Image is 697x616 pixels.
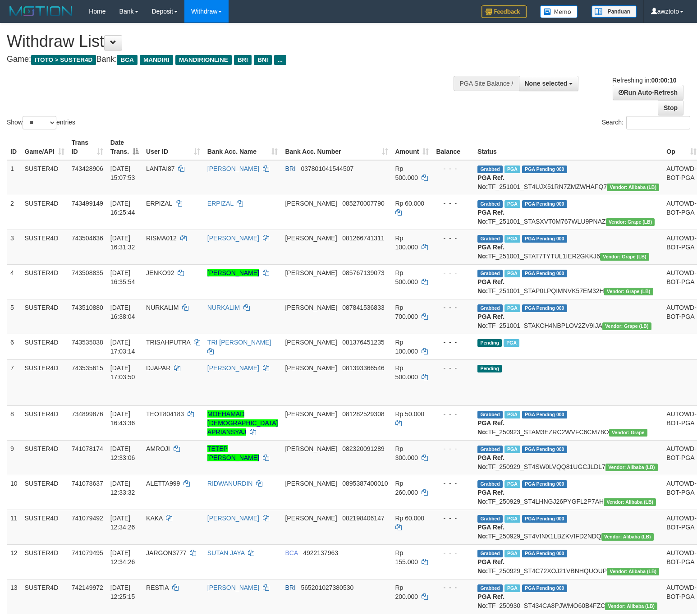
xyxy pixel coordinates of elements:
span: [PERSON_NAME] [285,364,337,372]
td: 12 [7,544,21,579]
span: Marked by awztoto [504,270,520,277]
td: 13 [7,579,21,614]
span: [PERSON_NAME] [285,304,337,311]
img: Button%20Memo.svg [540,5,578,18]
td: TF_250929_ST4LHNGJ26PYGFL2P7AH [474,475,663,510]
span: 741078637 [72,480,103,487]
span: BRI [285,165,295,172]
span: 741078174 [72,445,103,452]
span: Copy 087841536833 to clipboard [342,304,384,311]
span: Rp 260.000 [395,480,418,496]
span: ALETTA999 [146,480,180,487]
div: - - - [436,268,470,277]
b: PGA Ref. No: [477,278,504,294]
span: Vendor URL: https://dashboard.q2checkout.com/secure [607,568,659,575]
span: NURKALIM [146,304,179,311]
span: Copy 081266741311 to clipboard [342,234,384,242]
span: Marked by awztoto [504,235,520,243]
td: SUSTER4D [21,334,68,359]
div: - - - [436,409,470,418]
span: 743510880 [72,304,103,311]
span: Marked by awztoto [504,446,520,453]
span: RISMA012 [146,234,177,242]
td: 10 [7,475,21,510]
b: PGA Ref. No: [477,244,504,260]
b: PGA Ref. No: [477,489,504,505]
span: [PERSON_NAME] [285,234,337,242]
span: Grabbed [477,584,503,592]
span: Copy 0895387400010 to clipboard [342,480,388,487]
th: Game/API: activate to sort column ascending [21,134,68,160]
span: ... [274,55,286,65]
td: SUSTER4D [21,359,68,405]
h1: Withdraw List [7,32,456,51]
span: 743535615 [72,364,103,372]
img: panduan.png [592,5,637,18]
td: TF_251001_STAP0LPQIMNVK57EM32H [474,264,663,299]
span: [DATE] 15:07:53 [110,165,135,181]
span: Vendor URL: https://dashboard.q2checkout.com/secure [600,253,649,261]
span: [PERSON_NAME] [285,200,337,207]
td: TF_250929_ST4SW0LVQQ81UGCJLDL7 [474,440,663,475]
span: PGA Pending [522,584,567,592]
a: NURKALIM [207,304,240,311]
span: Copy 085270007790 to clipboard [342,200,384,207]
span: 743535038 [72,339,103,346]
th: Bank Acc. Number: activate to sort column ascending [281,134,391,160]
th: Status [474,134,663,160]
h4: Game: Bank: [7,55,456,64]
span: PGA Pending [522,550,567,557]
span: Marked by awztoto [504,339,519,347]
span: Copy 081393366546 to clipboard [342,364,384,372]
span: 743504636 [72,234,103,242]
span: 743508835 [72,269,103,276]
span: Rp 60.000 [395,515,425,522]
span: [DATE] 17:03:14 [110,339,135,355]
span: PGA Pending [522,235,567,243]
span: BRI [234,55,252,65]
span: RESTIA [146,584,169,591]
b: PGA Ref. No: [477,209,504,225]
td: TF_251001_ST4UJX51RN7ZMZWHAFQ7 [474,160,663,195]
span: Rp 500.000 [395,165,418,181]
span: LANTAI87 [146,165,175,172]
span: BCA [117,55,137,65]
span: PGA Pending [522,200,567,208]
span: Marked by awztoto [504,515,520,523]
span: Grabbed [477,480,503,488]
b: PGA Ref. No: [477,174,504,190]
span: Grabbed [477,515,503,523]
span: [PERSON_NAME] [285,410,337,418]
th: Bank Acc. Name: activate to sort column ascending [204,134,282,160]
input: Search: [626,116,690,129]
span: PGA Pending [522,515,567,523]
td: TF_251001_STAT7TYTUL1IER2GKKJ6 [474,230,663,264]
span: Rp 155.000 [395,549,418,565]
span: Rp 100.000 [395,339,418,355]
span: [DATE] 17:03:50 [110,364,135,381]
span: Grabbed [477,200,503,208]
span: Rp 500.000 [395,364,418,381]
a: MOEHAMAD [DEMOGRAPHIC_DATA] APRIANSYAJ [207,410,278,436]
td: 5 [7,299,21,334]
span: BCA [285,549,298,556]
a: [PERSON_NAME] [207,165,259,172]
span: BRI [285,584,295,591]
td: TF_251001_STAKCH4NBPLOV2ZV9IJA [474,299,663,334]
td: 4 [7,264,21,299]
a: [PERSON_NAME] [207,515,259,522]
span: PGA Pending [522,411,567,418]
span: Marked by awztoto [504,584,520,592]
span: Vendor URL: https://dashboard.q2checkout.com/secure [602,322,651,330]
span: Vendor URL: https://dashboard.q2checkout.com/secure [604,288,653,295]
a: SUTAN JAYA [207,549,244,556]
span: [PERSON_NAME] [285,339,337,346]
span: Marked by awztoto [504,550,520,557]
div: - - - [436,338,470,347]
span: [DATE] 12:33:06 [110,445,135,461]
a: Stop [658,100,683,115]
span: PGA Pending [522,446,567,453]
span: Marked by awztoto [504,165,520,173]
span: DJAPAR [146,364,170,372]
div: - - - [436,514,470,523]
